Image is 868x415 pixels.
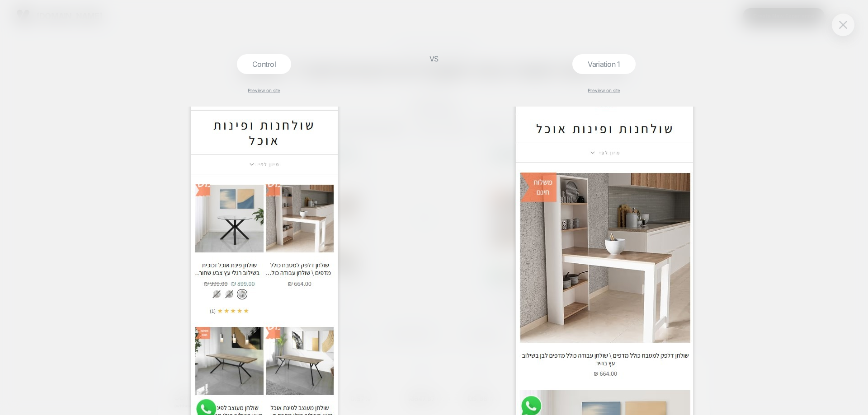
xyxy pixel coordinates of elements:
[572,54,636,74] div: Variation 1
[588,88,620,93] a: Preview on site
[248,88,280,93] a: Preview on site
[423,54,445,415] div: VS
[839,21,847,28] img: close
[237,54,291,74] div: Control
